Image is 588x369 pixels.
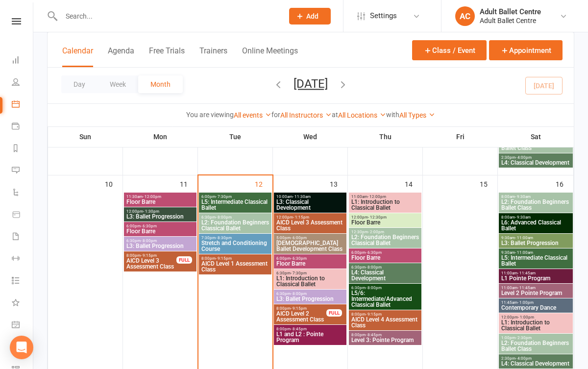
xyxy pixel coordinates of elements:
span: L1 Pointe Program [501,275,571,281]
span: L5: Intermediate Classical Ballet [201,199,269,211]
span: - 8:00pm [366,265,382,270]
span: - 2:30pm [515,336,532,340]
button: Add [289,8,331,25]
span: 11:30am [126,195,195,199]
span: 11:00am [501,286,571,290]
span: - 8:30pm [216,236,232,240]
a: All Instructors [280,111,332,119]
strong: for [271,111,280,119]
span: - 6:30pm [366,250,382,255]
span: 6:30pm [126,239,195,243]
span: L4: Classical Development [501,160,571,166]
span: L2: Foundation Beginners Ballet Class [501,199,571,211]
span: 8:00pm [351,312,419,317]
span: [DEMOGRAPHIC_DATA] Ballet Development Class [276,240,344,252]
span: - 12:00pm [143,195,161,199]
div: Adult Ballet Centre [480,16,541,25]
span: - 9:15pm [291,306,307,311]
span: - 8:45pm [366,333,382,337]
span: 2:30pm [501,155,571,160]
a: All events [234,111,271,119]
th: Sat [498,126,574,147]
span: L2: Foundation Beginners Ballet Class [501,340,571,352]
span: 11:00am [501,271,571,275]
span: - 1:30pm [143,209,159,214]
span: Floor Barre [276,261,344,267]
a: Payments [12,116,34,138]
a: All Types [399,111,435,119]
span: 8:00pm [276,327,344,331]
a: What's New [12,293,34,315]
span: - 8:00pm [291,292,307,296]
div: FULL [326,309,342,317]
strong: with [386,111,399,119]
span: - 12:00pm [367,195,386,199]
span: - 6:30pm [291,256,307,261]
a: Reports [12,138,34,160]
span: Contemporary Dance [501,305,571,311]
span: 6:00pm [276,256,344,261]
span: - 8:00pm [141,239,157,243]
span: AICD Level 4 Assessment Class [351,317,419,328]
th: Fri [423,126,498,147]
span: 9:30am [501,236,571,240]
button: Agenda [108,46,134,67]
span: 6:30pm [351,286,419,290]
button: Appointment [489,40,563,60]
button: Calendar [62,46,93,67]
th: Thu [348,126,423,147]
div: FULL [176,256,192,264]
span: 6:30pm [276,292,344,296]
a: People [12,72,34,94]
a: General attendance kiosk mode [12,315,34,337]
span: - 11:45am [517,286,536,290]
span: L3: Classical Development [276,199,344,211]
span: - 8:00pm [216,215,232,220]
div: Adult Ballet Centre [480,7,541,16]
th: Wed [273,126,348,147]
span: 9:30am [501,250,571,255]
span: 12:00pm [351,215,419,220]
strong: at [332,111,338,119]
span: 8:00am [501,215,571,220]
span: 8:00am [501,195,571,199]
div: 13 [330,175,347,192]
span: - 8:00pm [366,286,382,290]
span: 6:00pm [201,195,269,199]
a: Calendar [12,94,34,116]
span: - 11:00am [515,250,533,255]
span: 11:45am [501,300,571,305]
span: - 9:15pm [141,253,157,258]
span: - 1:00pm [517,300,534,305]
span: L4: Classical Development [351,270,419,281]
span: 6:30pm [351,265,419,270]
span: - 4:00pm [515,356,532,361]
span: 12:00pm [126,209,195,214]
span: L3: Ballet Progression [501,240,571,246]
button: [DATE] [294,77,328,91]
th: Sun [48,126,123,147]
div: AC [455,6,475,26]
span: L1: Introduction to Classical Ballet [276,275,344,287]
span: 8:00pm [126,253,177,258]
input: Search... [58,9,276,23]
span: L2: Foundation Beginners Classical Ballet [201,220,269,231]
span: L4: Classical Development [501,361,571,367]
div: 11 [180,175,197,192]
span: - 11:30am [293,195,311,199]
span: L3: Ballet Progression [126,214,195,220]
span: - 6:30pm [141,224,157,228]
a: Product Sales [12,204,34,226]
button: Day [61,75,98,93]
span: AICD Level 1 Assessment Class [201,261,269,272]
span: L6: Advanced Classical Ballet [501,220,571,231]
button: Class / Event [412,40,487,60]
span: L5: Intermediate Classical Ballet [501,255,571,267]
span: AICD Level 3 Assessment Class [276,220,344,231]
span: Level 3: Pointe Program [351,337,419,343]
span: Level 2 Pointe Program [501,290,571,296]
span: L3: Ballet Progression [126,243,195,249]
span: 6:00pm [126,224,195,228]
span: 2:30pm [501,356,571,361]
span: - 1:15pm [293,215,309,220]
